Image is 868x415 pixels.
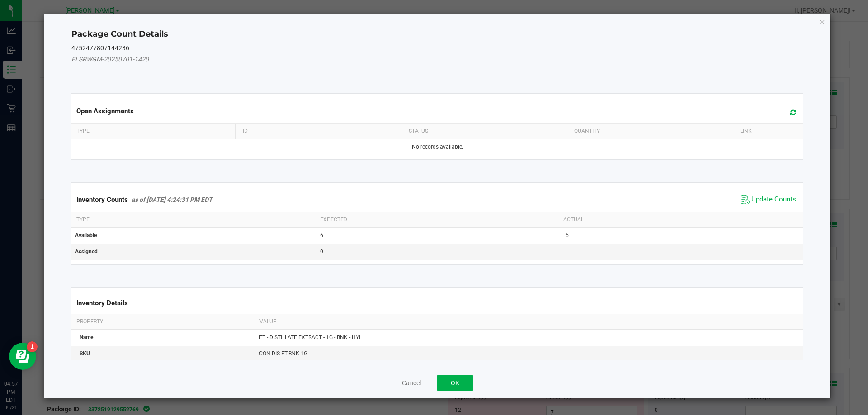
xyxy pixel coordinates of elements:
span: Value [259,318,276,325]
h5: FLSRWGM-20250701-1420 [71,56,804,63]
iframe: Resource center unread badge [27,341,38,352]
span: Quantity [574,128,600,134]
span: ID [243,128,248,134]
span: 0 [320,248,323,255]
span: Name [80,334,93,340]
span: CON-DIS-FT-BNK-1G [259,350,307,357]
button: OK [437,375,473,391]
h4: Package Count Details [71,28,804,40]
span: 5 [566,232,569,238]
h5: 4752477807144236 [71,45,804,51]
span: Open Assignments [76,107,134,115]
span: 6 [320,232,323,238]
button: Close [819,16,826,27]
td: No records available. [70,139,806,155]
span: SKU [80,350,90,357]
span: Inventory Details [76,299,128,307]
span: Expected [320,216,347,223]
span: Inventory Counts [76,196,128,204]
span: Property [76,318,103,325]
span: Link [740,128,752,134]
span: as of [DATE] 4:24:31 PM EDT [132,196,212,203]
iframe: Resource center [9,343,36,370]
span: Actual [563,216,584,223]
span: Status [409,128,428,134]
span: FT - DISTILLATE EXTRACT - 1G - BNK - HYI [259,334,360,340]
span: Update Counts [751,195,796,204]
span: Assigned [75,248,98,255]
span: Available [75,232,97,238]
span: Type [76,216,90,223]
button: Cancel [402,378,421,387]
span: Type [76,128,90,134]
